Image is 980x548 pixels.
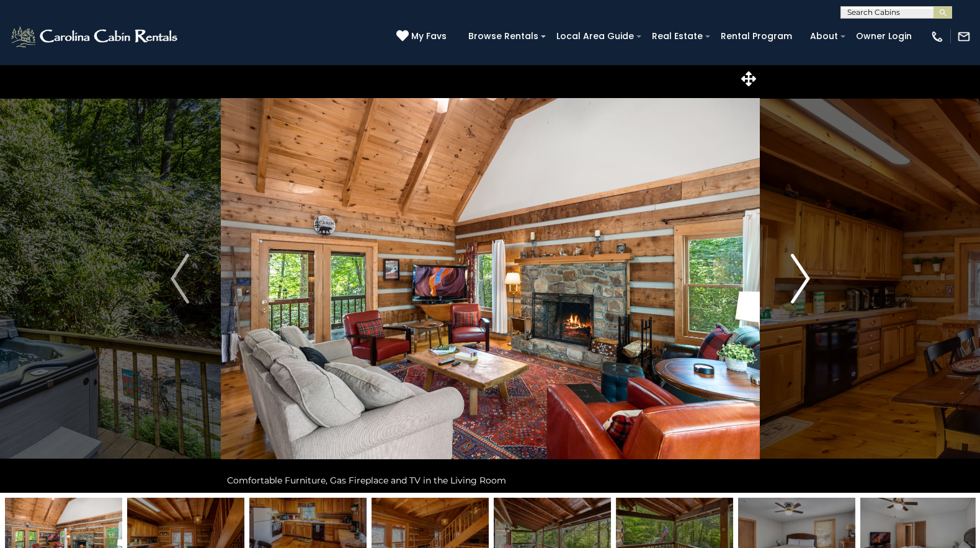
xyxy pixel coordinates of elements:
[411,30,447,43] span: My Favs
[646,27,709,46] a: Real Estate
[140,65,221,493] button: Previous
[715,27,798,46] a: Rental Program
[804,27,844,46] a: About
[930,30,944,43] img: phone-regular-white.png
[462,27,545,46] a: Browse Rentals
[550,27,640,46] a: Local Area Guide
[791,254,809,303] img: arrow
[396,30,450,43] a: My Favs
[171,254,189,303] img: arrow
[760,65,841,493] button: Next
[957,30,971,43] img: mail-regular-white.png
[221,468,760,493] div: Comfortable Furniture, Gas Fireplace and TV in the Living Room
[850,27,918,46] a: Owner Login
[9,24,181,49] img: White-1-2.png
